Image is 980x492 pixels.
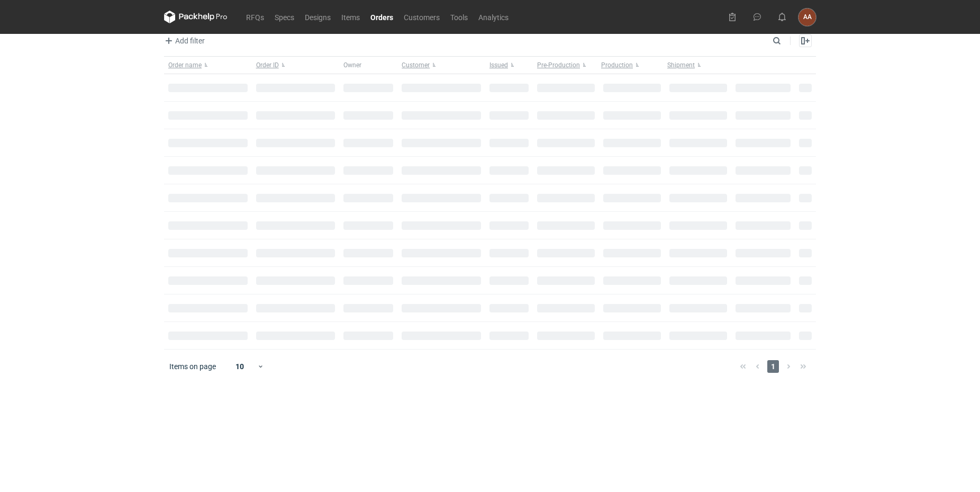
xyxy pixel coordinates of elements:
span: Pre-Production [537,61,580,69]
a: Orders [365,11,398,23]
a: Items [336,11,365,23]
span: Owner [343,61,361,69]
button: Add filter [162,34,205,47]
span: Order name [168,61,202,69]
a: Designs [300,11,336,23]
button: Issued [485,57,533,74]
a: Specs [269,11,300,23]
button: Order ID [252,57,340,74]
span: Items on page [169,361,216,372]
span: Shipment [667,61,695,69]
div: Agnieszka Andrzejewska [798,8,816,26]
div: 10 [223,359,257,374]
button: Order name [164,57,252,74]
span: Add filter [162,34,205,47]
a: Customers [398,11,445,23]
span: Issued [489,61,508,69]
span: 1 [767,360,779,373]
span: Order ID [256,61,279,69]
span: Customer [402,61,430,69]
button: Shipment [665,57,731,74]
button: Customer [397,57,485,74]
button: Pre-Production [533,57,599,74]
span: Production [601,61,633,69]
input: Search [770,34,804,47]
svg: Packhelp Pro [164,11,228,23]
a: Analytics [473,11,514,23]
a: RFQs [241,11,269,23]
a: Tools [445,11,473,23]
button: Production [599,57,665,74]
button: AA [798,8,816,26]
